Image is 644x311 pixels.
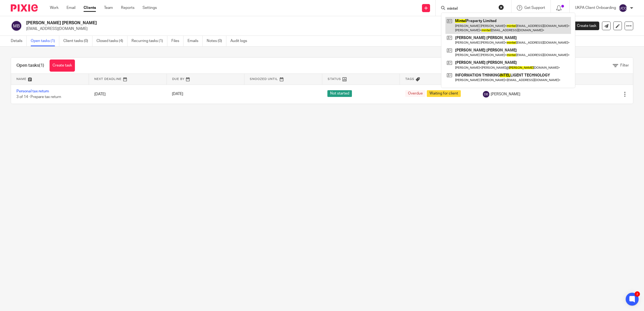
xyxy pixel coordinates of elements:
[11,4,38,12] img: Pixie
[491,92,520,97] span: [PERSON_NAME]
[131,36,167,46] a: Recurring tasks (1)
[26,20,453,26] h2: [PERSON_NAME] [PERSON_NAME]
[483,91,489,97] img: svg%3E
[524,6,545,10] span: Get Support
[11,36,27,46] a: Details
[16,63,44,68] h1: Open tasks
[50,60,75,72] a: Create task
[50,5,58,11] a: Work
[207,36,226,46] a: Notes (0)
[96,36,127,46] a: Closed tasks (4)
[84,5,96,11] a: Clients
[405,78,414,81] span: Tags
[16,89,49,93] a: Personal tax return
[143,5,157,11] a: Settings
[104,5,113,11] a: Team
[620,64,629,67] span: Filter
[121,5,134,11] a: Reports
[63,36,92,46] a: Client tasks (0)
[172,92,183,96] span: [DATE]
[568,22,599,30] a: Create task
[31,36,59,46] a: Open tasks (1)
[16,95,61,99] span: 3 of 14 · Prepare tax return
[250,78,278,81] span: Snoozed Until
[67,5,75,11] a: Email
[405,90,425,97] span: Overdue
[575,5,616,11] p: UKPA Client Onboarding
[39,63,44,68] span: (1)
[619,4,627,12] img: svg%3E
[188,36,203,46] a: Emails
[89,85,167,104] td: [DATE]
[327,90,352,97] span: Not started
[328,78,341,81] span: Status
[230,36,251,46] a: Audit logs
[171,36,183,46] a: Files
[427,90,461,97] span: Waiting for client
[498,5,504,10] button: Clear
[446,6,495,11] input: Search
[26,26,560,32] p: [EMAIL_ADDRESS][DOMAIN_NAME]
[11,20,22,32] img: svg%3E
[635,291,640,297] div: 2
